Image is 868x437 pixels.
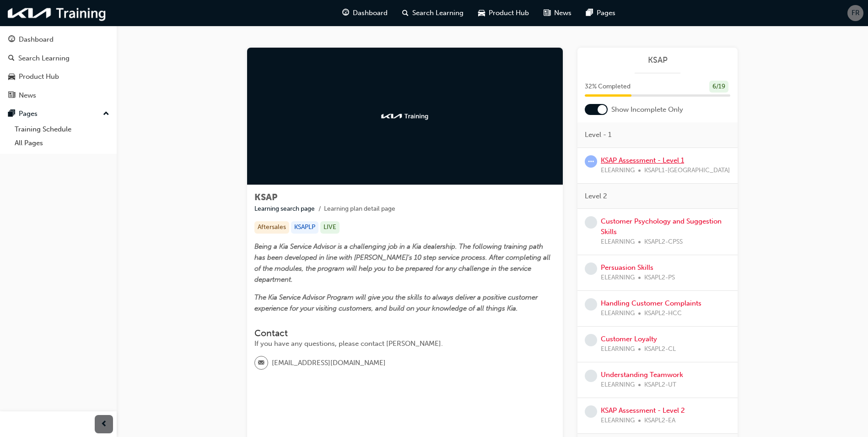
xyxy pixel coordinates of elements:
span: News [554,8,571,18]
span: KSAPL2-UT [644,380,676,390]
span: 32 % Completed [585,82,631,92]
a: news-iconNews [536,4,579,22]
span: search-icon [8,55,15,63]
span: Pages [597,8,615,18]
a: guage-iconDashboard [335,4,395,22]
li: Learning plan detail page [324,204,395,214]
span: learningRecordVerb_NONE-icon [585,405,597,418]
a: KSAP Assessment - Level 1 [601,156,684,164]
span: guage-icon [342,7,349,19]
div: Pages [19,109,38,119]
a: Handling Customer Complaints [601,299,701,307]
span: news-icon [8,92,15,100]
span: ELEARNING [601,415,635,426]
span: Product Hub [489,8,529,18]
span: learningRecordVerb_ATTEMPT-icon [585,155,597,168]
span: prev-icon [101,419,108,430]
div: Dashboard [19,34,54,45]
span: email-icon [258,357,264,369]
span: Dashboard [353,8,388,18]
span: learningRecordVerb_NONE-icon [585,298,597,311]
span: learningRecordVerb_NONE-icon [585,370,597,382]
span: pages-icon [586,7,593,19]
span: up-icon [103,108,109,120]
button: Pages [4,105,113,122]
span: KSAPL2-CPSS [644,237,683,247]
span: FR [852,8,860,18]
span: learningRecordVerb_NONE-icon [585,334,597,346]
a: KSAP [585,55,730,66]
a: pages-iconPages [579,4,623,22]
span: ELEARNING [601,344,635,355]
span: news-icon [544,7,550,19]
h3: Contact [254,328,555,339]
span: KSAPL1-[GEOGRAPHIC_DATA] [644,165,730,176]
span: guage-icon [8,36,15,44]
div: Product Hub [19,71,59,82]
a: News [4,87,113,104]
span: search-icon [402,7,409,19]
div: KSAPLP [291,221,318,234]
span: pages-icon [8,110,15,118]
span: Search Learning [412,8,464,18]
div: If you have any questions, please contact [PERSON_NAME]. [254,339,555,349]
div: Search Learning [18,53,70,64]
a: Product Hub [4,68,113,85]
span: car-icon [8,73,15,81]
span: [EMAIL_ADDRESS][DOMAIN_NAME] [272,358,386,368]
span: Show Incomplete Only [611,104,683,115]
a: All Pages [11,136,113,150]
a: Learning search page [254,205,315,213]
a: car-iconProduct Hub [471,4,536,22]
span: ELEARNING [601,165,635,176]
span: car-icon [478,7,485,19]
span: ELEARNING [601,237,635,247]
a: KSAP Assessment - Level 2 [601,406,685,415]
a: Search Learning [4,50,113,67]
a: Training Schedule [11,122,113,137]
a: Dashboard [4,31,113,48]
a: search-iconSearch Learning [395,4,471,22]
button: DashboardSearch LearningProduct HubNews [4,29,113,105]
span: learningRecordVerb_NONE-icon [585,216,597,229]
span: KSAP [254,192,277,202]
div: News [19,90,36,101]
div: Aftersales [254,221,289,234]
img: kia-training [380,112,430,121]
span: ELEARNING [601,380,635,390]
span: KSAPL2-CL [644,344,676,355]
button: FR [847,5,863,21]
img: kia-training [5,4,110,22]
div: 6 / 19 [709,81,728,93]
span: Level 2 [585,191,607,202]
a: Customer Loyalty [601,335,657,343]
span: The Kia Service Advisor Program will give you the skills to always deliver a positive customer ex... [254,293,539,312]
span: KSAPL2-EA [644,415,675,426]
span: learningRecordVerb_NONE-icon [585,262,597,275]
a: Persuasion Skills [601,263,653,272]
div: LIVE [320,221,340,234]
a: Customer Psychology and Suggestion Skills [601,217,722,236]
span: Level - 1 [585,130,611,140]
span: KSAPL2-PS [644,273,675,283]
span: KSAPL2-HCC [644,308,682,319]
span: ELEARNING [601,273,635,283]
a: Understanding Teamwork [601,371,683,379]
span: ELEARNING [601,308,635,319]
span: Being a Kia Service Advisor is a challenging job in a Kia dealership. The following training path... [254,242,552,284]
